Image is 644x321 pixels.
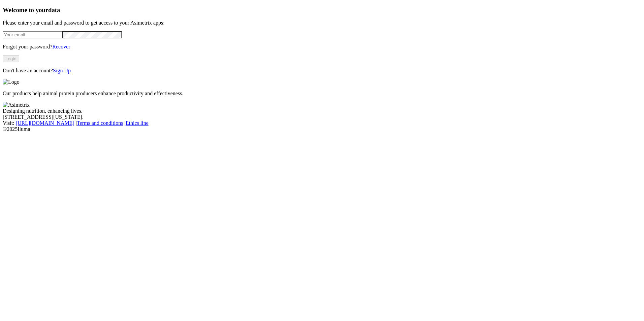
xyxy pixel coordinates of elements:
div: Visit : | | [3,120,641,126]
img: Asimetrix [3,102,30,108]
a: Terms and conditions [77,120,123,126]
span: data [48,6,60,13]
a: Sign Up [53,68,71,73]
a: [URL][DOMAIN_NAME] [16,120,74,126]
a: Recover [52,44,70,49]
p: Forgot your password? [3,44,641,50]
div: Designing nutrition, enhancing lives. [3,108,641,114]
img: Logo [3,79,20,85]
button: Login [3,55,19,62]
div: © 2025 Iluma [3,126,641,132]
p: Don't have an account? [3,68,641,74]
p: Please enter your email and password to get access to your Asimetrix apps: [3,20,641,26]
p: Our products help animal protein producers enhance productivity and effectiveness. [3,91,641,97]
div: [STREET_ADDRESS][US_STATE]. [3,114,641,120]
input: Your email [3,31,62,38]
h3: Welcome to your [3,6,641,14]
a: Ethics line [126,120,149,126]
